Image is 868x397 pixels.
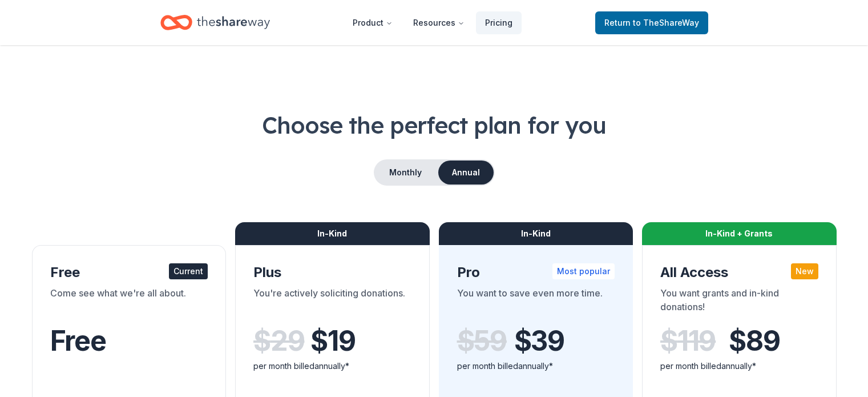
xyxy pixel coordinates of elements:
[660,359,818,373] div: per month billed annually*
[604,16,699,30] span: Return
[439,222,633,245] div: In-Kind
[50,324,106,358] span: Free
[404,11,474,34] button: Resources
[457,359,615,373] div: per month billed annually*
[552,263,615,279] div: Most popular
[791,263,818,279] div: New
[253,359,411,373] div: per month billed annually*
[595,11,708,34] a: Returnto TheShareWay
[50,286,208,318] div: Come see what we're all about.
[514,325,564,357] span: $ 39
[310,325,355,357] span: $ 19
[457,286,615,318] div: You want to save even more time.
[660,263,818,282] div: All Access
[235,222,430,245] div: In-Kind
[660,286,818,318] div: You want grants and in-kind donations!
[375,161,436,185] button: Monthly
[642,222,837,245] div: In-Kind + Grants
[160,9,270,36] a: Home
[729,325,780,357] span: $ 89
[344,11,402,34] button: Product
[476,11,522,34] a: Pricing
[633,18,699,27] span: to TheShareWay
[253,286,411,318] div: You're actively soliciting donations.
[253,263,411,282] div: Plus
[457,263,615,282] div: Pro
[27,109,841,141] h1: Choose the perfect plan for you
[438,161,494,185] button: Annual
[344,9,522,36] nav: Main
[50,263,208,282] div: Free
[169,263,208,279] div: Current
